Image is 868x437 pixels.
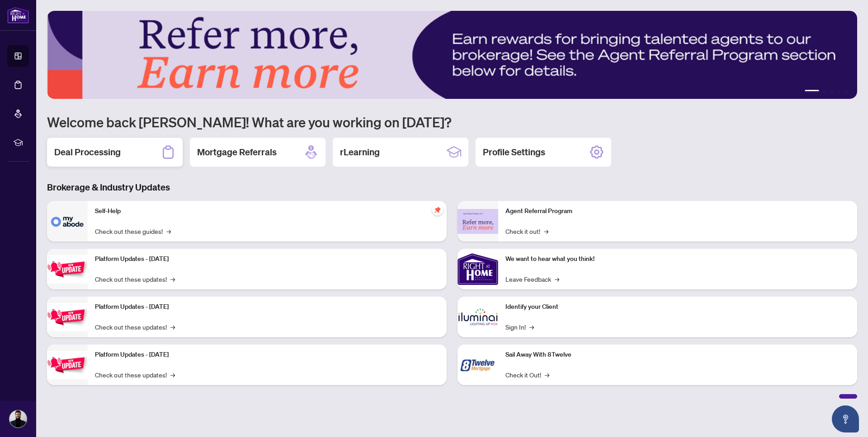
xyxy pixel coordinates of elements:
p: We want to hear what you think! [505,254,850,264]
img: Self-Help [47,201,88,242]
h2: Deal Processing [54,146,121,158]
a: Sign In!→ [505,322,534,332]
span: → [529,322,534,332]
button: 3 [830,90,834,93]
h2: Profile Settings [483,146,545,158]
a: Check it out!→ [505,226,548,236]
p: Sail Away With 8Twelve [505,350,850,360]
img: Platform Updates - July 21, 2025 [47,255,88,284]
span: → [170,370,175,380]
img: Identify your Client [458,297,498,337]
button: 1 [805,90,819,93]
span: → [545,370,549,380]
a: Check out these guides!→ [95,226,171,236]
img: We want to hear what you think! [458,249,498,289]
p: Platform Updates - [DATE] [95,254,439,264]
img: Sail Away With 8Twelve [458,344,498,385]
span: → [170,322,175,332]
span: → [170,274,175,284]
p: Self-Help [95,206,439,216]
button: 4 [837,90,841,93]
img: Platform Updates - June 23, 2025 [47,351,88,379]
img: logo [7,7,29,23]
a: Check out these updates!→ [95,274,175,284]
p: Platform Updates - [DATE] [95,350,439,360]
a: Leave Feedback→ [505,274,559,284]
button: 2 [823,90,826,93]
span: → [166,226,171,236]
img: Platform Updates - July 8, 2025 [47,303,88,331]
span: → [544,226,548,236]
span: pushpin [432,205,443,215]
span: → [555,274,559,284]
img: Agent Referral Program [458,209,498,234]
a: Check out these updates!→ [95,322,175,332]
p: Agent Referral Program [505,206,850,216]
a: Check out these updates!→ [95,370,175,380]
a: Check it Out!→ [505,370,549,380]
button: 5 [844,90,848,93]
img: Slide 0 [47,11,857,99]
h3: Brokerage & Industry Updates [47,181,857,194]
h2: Mortgage Referrals [197,146,277,158]
h2: rLearning [340,146,380,158]
img: Profile Icon [9,410,27,428]
button: Open asap [832,405,859,432]
p: Identify your Client [505,302,850,312]
h1: Welcome back [PERSON_NAME]! What are you working on [DATE]? [47,113,857,130]
p: Platform Updates - [DATE] [95,302,439,312]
